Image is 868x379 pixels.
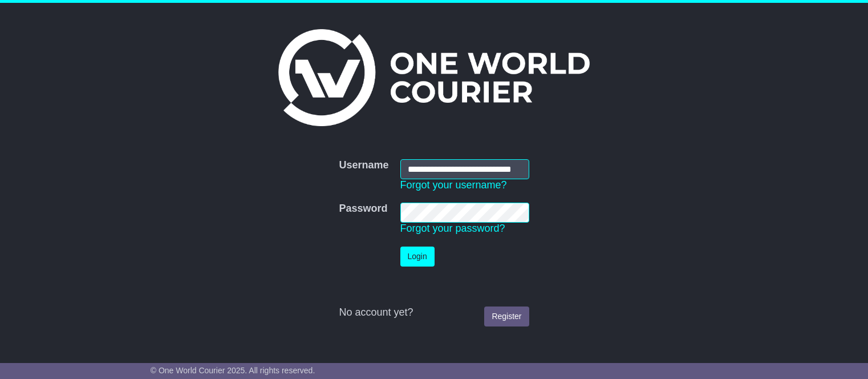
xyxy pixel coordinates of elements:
[278,29,590,126] img: One World
[339,307,529,319] div: No account yet?
[484,307,529,326] a: Register
[400,179,507,191] a: Forgot your username?
[151,366,315,375] span: © One World Courier 2025. All rights reserved.
[339,203,387,215] label: Password
[400,223,505,234] a: Forgot your password?
[339,159,388,172] label: Username
[400,247,435,267] button: Login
